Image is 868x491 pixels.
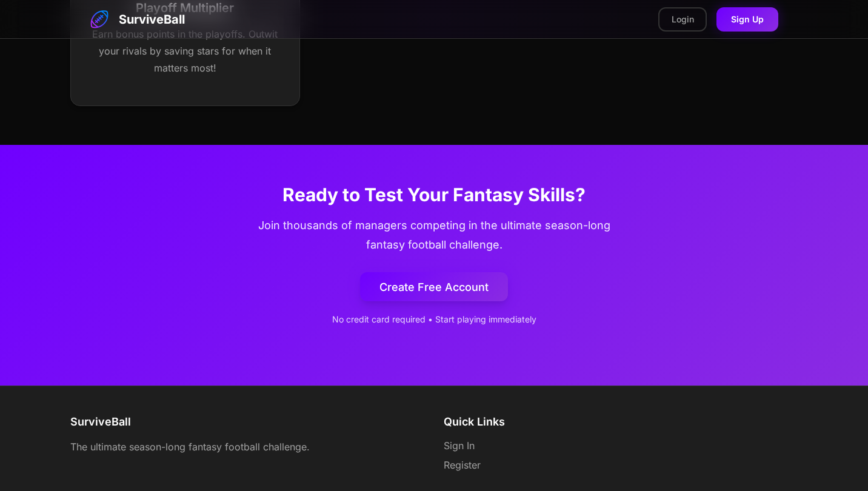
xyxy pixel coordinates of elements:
[90,10,185,29] a: SurviveBall
[658,7,707,32] a: Login
[252,312,616,327] p: No credit card required • Start playing immediately
[90,10,109,29] img: SurviveBall
[444,439,475,452] a: Sign In
[252,184,616,207] h2: Ready to Test Your Fantasy Skills?
[444,415,798,429] h4: Quick Links
[70,438,424,455] p: The ultimate season-long fantasy football challenge.
[70,415,424,429] h4: SurviveBall
[716,7,778,32] a: Sign Up
[90,25,280,76] p: Earn bonus points in the playoffs. Outwit your rivals by saving stars for when it matters most!
[252,216,616,254] p: Join thousands of managers competing in the ultimate season-long fantasy football challenge.
[444,459,481,471] a: Register
[360,272,508,301] a: Create Free Account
